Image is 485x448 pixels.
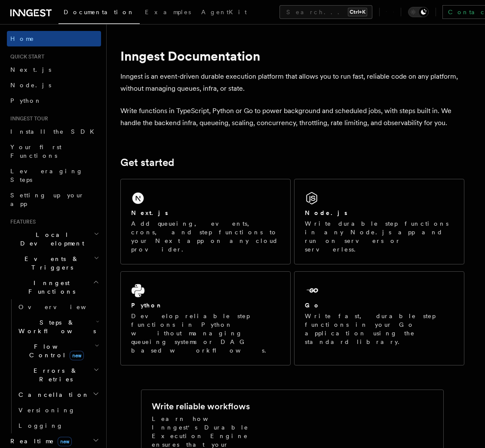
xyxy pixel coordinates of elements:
span: Leveraging Steps [10,168,83,183]
a: AgentKit [196,3,252,23]
span: Events & Triggers [7,255,94,272]
span: Features [7,218,36,225]
a: Versioning [15,402,101,418]
h2: Next.js [131,209,168,217]
span: Documentation [64,9,135,15]
a: Your first Functions [7,139,101,163]
a: Install the SDK [7,124,101,139]
span: Quick start [7,53,44,60]
button: Search...Ctrl+K [279,5,372,19]
span: Setting up your app [10,192,84,207]
button: Steps & Workflows [15,315,101,339]
span: Local Development [7,230,94,248]
span: Overview [18,304,107,310]
button: Cancellation [15,387,101,402]
span: Versioning [18,407,75,414]
span: new [58,437,72,446]
a: Leveraging Steps [7,163,101,187]
span: Home [10,34,34,43]
a: Setting up your app [7,187,101,212]
h2: Write reliable workflows [152,400,250,412]
span: new [70,351,84,360]
span: Inngest tour [7,115,48,122]
span: Flow Control [15,342,95,359]
span: Examples [145,9,191,15]
a: Get started [120,156,174,169]
a: Node.jsWrite durable step functions in any Node.js app and run on servers or serverless. [294,179,464,264]
div: Inngest Functions [7,299,101,433]
button: Errors & Retries [15,363,101,387]
h2: Node.js [305,209,347,217]
kbd: Ctrl+K [348,8,367,16]
span: Steps & Workflows [15,318,96,335]
span: Your first Functions [10,144,61,159]
span: Python [10,97,42,104]
a: Next.js [7,62,101,77]
a: Logging [15,418,101,433]
p: Write fast, durable step functions in your Go application using the standard library. [305,312,454,346]
span: Install the SDK [10,128,99,135]
p: Write functions in TypeScript, Python or Go to power background and scheduled jobs, with steps bu... [120,105,464,129]
a: Home [7,31,101,46]
span: Inngest Functions [7,279,93,296]
a: PythonDevelop reliable step functions in Python without managing queueing systems or DAG based wo... [120,271,291,365]
a: GoWrite fast, durable step functions in your Go application using the standard library. [294,271,464,365]
span: Next.js [10,66,51,73]
button: Events & Triggers [7,251,101,275]
span: AgentKit [201,9,247,15]
span: Node.js [10,82,51,89]
button: Flow Controlnew [15,339,101,363]
span: Errors & Retries [15,366,93,384]
h1: Inngest Documentation [120,48,464,64]
a: Node.js [7,77,101,93]
a: Overview [15,299,101,315]
p: Inngest is an event-driven durable execution platform that allows you to run fast, reliable code ... [120,71,464,95]
a: Documentation [58,3,140,24]
p: Write durable step functions in any Node.js app and run on servers or serverless. [305,219,454,254]
a: Next.jsAdd queueing, events, crons, and step functions to your Next app on any cloud provider. [120,179,291,264]
span: Logging [18,422,63,429]
button: Inngest Functions [7,275,101,299]
button: Local Development [7,227,101,251]
span: Cancellation [15,390,89,399]
h2: Python [131,301,163,310]
a: Python [7,93,101,108]
p: Add queueing, events, crons, and step functions to your Next app on any cloud provider. [131,219,280,254]
button: Toggle dark mode [408,7,429,17]
span: Realtime [7,437,72,445]
h2: Go [305,301,320,310]
a: Examples [140,3,196,23]
p: Develop reliable step functions in Python without managing queueing systems or DAG based workflows. [131,312,280,355]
